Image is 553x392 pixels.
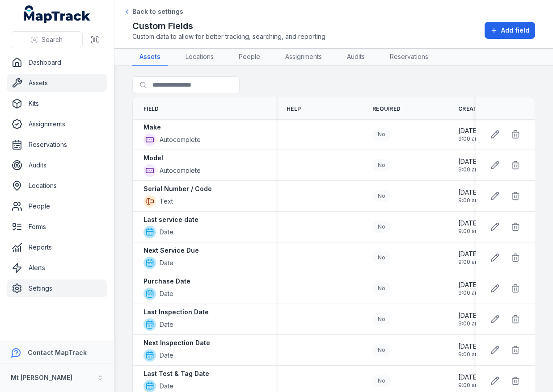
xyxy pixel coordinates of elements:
a: Alerts [7,259,107,277]
div: No [372,313,391,325]
a: Dashboard [7,54,107,71]
span: 9:00 am [458,382,480,389]
span: Field [144,105,159,113]
div: No [372,159,391,171]
span: Date [160,320,173,329]
span: 9:00 am [458,259,480,266]
strong: Last Test & Tag Date [144,369,209,378]
a: MapTrack [24,5,91,23]
a: Audits [340,49,372,66]
span: [DATE] [458,311,480,320]
span: [DATE] [458,126,480,135]
a: People [7,197,107,215]
button: Add field [485,22,535,39]
time: 18/08/2025, 9:00:22 am [458,250,480,266]
span: Back to settings [132,7,183,16]
span: Date [160,289,173,298]
strong: Make [144,123,161,132]
span: 9:00 am [458,166,480,173]
strong: Purchase Date [144,277,190,286]
span: Autocomplete [160,166,201,175]
span: Text [160,197,173,206]
span: [DATE] [458,373,480,382]
span: Custom data to allow for better tracking, searching, and reporting. [132,32,327,41]
span: [DATE] [458,219,480,228]
span: 9:00 am [458,135,480,142]
time: 18/08/2025, 9:00:22 am [458,342,480,358]
a: Reservations [383,49,435,66]
span: Autocomplete [160,135,201,144]
a: Locations [7,177,107,195]
span: Date [160,382,173,391]
h2: Custom Fields [132,20,327,32]
a: Assignments [278,49,329,66]
span: [DATE] [458,280,480,289]
a: Back to settings [123,7,183,16]
strong: Mt [PERSON_NAME] [11,374,72,381]
strong: Serial Number / Code [144,184,212,193]
span: Date [160,259,173,267]
time: 18/08/2025, 9:00:22 am [458,280,480,296]
a: Forms [7,218,107,236]
time: 18/08/2025, 9:00:22 am [458,219,480,235]
time: 18/08/2025, 9:00:22 am [458,311,480,327]
span: [DATE] [458,250,480,259]
div: No [372,190,391,202]
div: No [372,251,391,264]
time: 18/08/2025, 9:00:22 am [458,373,480,389]
a: Settings [7,279,107,297]
span: 9:00 am [458,320,480,327]
span: Date [160,351,173,360]
time: 18/08/2025, 9:00:22 am [458,126,480,142]
span: Created Date [458,105,502,113]
div: No [372,375,391,387]
a: Kits [7,95,107,113]
a: People [232,49,267,66]
a: Reservations [7,136,107,154]
a: Locations [178,49,221,66]
span: Date [160,228,173,237]
span: 9:00 am [458,289,480,296]
span: [DATE] [458,342,480,351]
time: 18/08/2025, 9:00:22 am [458,188,480,204]
a: Audits [7,156,107,174]
span: [DATE] [458,188,480,197]
span: 9:00 am [458,228,480,235]
div: No [372,221,391,233]
a: Assets [7,74,107,92]
strong: Next Service Due [144,246,199,255]
span: 9:00 am [458,351,480,358]
span: Required [372,105,401,113]
strong: Next Inspection Date [144,338,210,347]
strong: Last Inspection Date [144,308,209,317]
a: Reports [7,238,107,256]
time: 18/08/2025, 9:00:22 am [458,157,480,173]
span: Add field [501,26,529,35]
div: No [372,282,391,295]
strong: Contact MapTrack [28,349,87,356]
strong: Last service date [144,215,198,224]
span: [DATE] [458,157,480,166]
button: Search [11,31,83,48]
div: No [372,344,391,356]
strong: Model [144,154,163,163]
span: Help [287,105,301,113]
span: Search [42,35,63,44]
span: 9:00 am [458,197,480,204]
a: Assets [132,49,168,66]
a: Assignments [7,115,107,133]
div: No [372,128,391,141]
